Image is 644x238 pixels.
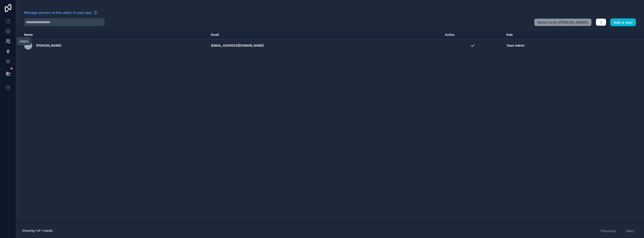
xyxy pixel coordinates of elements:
span: Team Admin [506,44,525,48]
span: Showing 1 of 1 results [22,229,53,233]
th: Role [503,30,600,40]
span: MV [26,44,31,48]
td: [EMAIL_ADDRESS][DOMAIN_NAME] [208,40,442,52]
th: Name [16,30,208,40]
th: Email [208,30,442,40]
div: scrollable content [16,30,644,223]
a: Manage access to the users in your app [24,10,98,15]
button: Add a user [610,18,636,26]
th: Active [442,30,503,40]
span: Manage access to the users in your app [24,10,92,15]
div: Users [20,39,28,43]
span: [PERSON_NAME] [36,44,61,48]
